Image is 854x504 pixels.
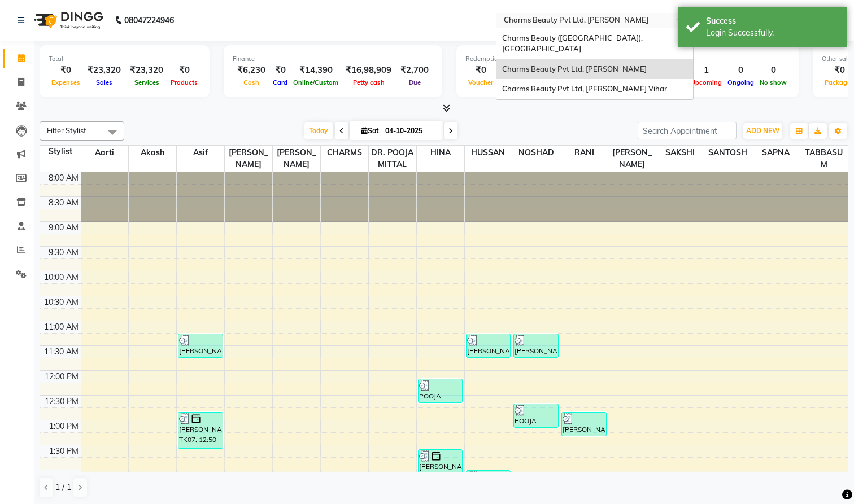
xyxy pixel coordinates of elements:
span: TABBASUM [800,146,848,172]
span: RANI [560,146,608,160]
div: Finance [233,54,433,64]
span: Today [304,122,333,139]
b: 08047224946 [124,5,174,36]
span: DR. POOJA MITTAL [369,146,416,172]
div: Redemption [465,54,617,64]
div: Stylist [40,146,81,157]
span: Card [270,78,290,86]
span: Ongoing [725,78,757,86]
span: Petty cash [350,78,387,86]
img: logo [29,5,106,36]
span: No show [757,78,790,86]
span: Asif [177,146,224,160]
div: POOJA (MAM) GREENFIELD, TK05, 12:10 PM-12:40 PM, Nail Extention - Gel Nail Paint [419,379,463,402]
div: 0 [725,64,757,77]
div: 10:30 AM [42,296,81,308]
span: CHARMS [321,146,368,160]
div: 8:00 AM [46,172,81,184]
span: 1 / 1 [55,481,71,493]
div: ₹2,700 [396,64,433,77]
div: 1 [688,64,725,77]
div: [PERSON_NAME], TK07, 01:35 PM-02:05 PM, Nail Extention - Just Overlay + Gel Nail Paing [419,450,463,473]
span: [PERSON_NAME] [225,146,272,172]
div: [PERSON_NAME], TK07, 12:50 PM-01:35 PM, Pedicure - Classic [178,413,223,448]
div: 11:30 AM [42,346,81,358]
span: Expenses [49,78,83,86]
div: ₹0 [49,64,83,77]
div: Success [706,15,839,27]
div: ₹0 [465,64,496,77]
div: 9:30 AM [46,247,81,258]
span: Sales [93,78,115,86]
span: Charms Beauty Pvt Ltd, [PERSON_NAME] Vihar [502,84,667,93]
span: SANTOSH [704,146,752,160]
div: ₹0 [168,64,201,77]
span: SAKSHI [656,146,704,160]
div: 10:00 AM [42,271,81,283]
div: 9:00 AM [46,222,81,234]
div: 2:00 PM [47,470,81,482]
div: Login Successfully. [706,27,839,39]
span: ADD NEW [746,126,779,135]
div: ₹23,320 [83,64,125,77]
input: 2025-10-04 [382,122,438,139]
span: Voucher [465,78,496,86]
div: 8:30 AM [46,197,81,209]
span: Cash [241,78,262,86]
div: Total [49,54,201,64]
div: ₹0 [270,64,290,77]
span: Upcoming [688,78,725,86]
div: [PERSON_NAME], TK04, 11:15 AM-11:45 AM, Hair Styling For [DEMOGRAPHIC_DATA] - Head Wash [178,334,223,357]
div: [PERSON_NAME], TK03, 11:15 AM-11:45 AM, Services For [DEMOGRAPHIC_DATA] - Hair Cut [467,334,511,357]
span: Products [168,78,201,86]
span: NOSHAD [512,146,560,160]
span: Akash [129,146,176,160]
span: [PERSON_NAME] [608,146,656,172]
span: Online/Custom [290,78,341,86]
span: Aarti [81,146,129,160]
div: ₹16,98,909 [341,64,396,77]
div: ₹14,390 [290,64,341,77]
div: 12:00 PM [42,371,81,383]
div: [PERSON_NAME], TK02, 11:15 AM-11:45 AM, Hair Colour - Root Touch Up (Base Color Shade 1 To 5) (12... [514,334,558,357]
span: Filter Stylist [47,126,86,135]
span: [PERSON_NAME] [273,146,320,172]
div: ₹23,320 [125,64,168,77]
span: Services [132,78,162,86]
div: POOJA (MAM) GREENFIELD, TK05, 12:40 PM-01:10 PM, Hair Colour - Root Touch Up (Base Color Shade 1 ... [514,404,558,427]
span: HINA [417,146,464,160]
div: 1:30 PM [47,445,81,457]
div: 11:00 AM [42,321,81,333]
button: ADD NEW [743,123,782,139]
div: [PERSON_NAME], TK06, 12:50 PM-01:20 PM, Nail Extention - Gel Nail Paint [562,413,606,436]
span: SAPNA [752,146,800,160]
div: 1:00 PM [47,420,81,432]
span: Charms Beauty ([GEOGRAPHIC_DATA]), [GEOGRAPHIC_DATA] [502,33,644,54]
input: Search Appointment [638,122,737,139]
span: Charms Beauty Pvt Ltd, [PERSON_NAME] [502,64,647,73]
div: Appointment [650,54,790,64]
div: 12:30 PM [42,396,81,407]
ng-dropdown-panel: Options list [496,28,694,100]
span: HUSSAN [465,146,512,160]
span: Due [406,78,424,86]
div: ₹6,230 [233,64,270,77]
div: 0 [757,64,790,77]
span: Sat [359,126,382,135]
